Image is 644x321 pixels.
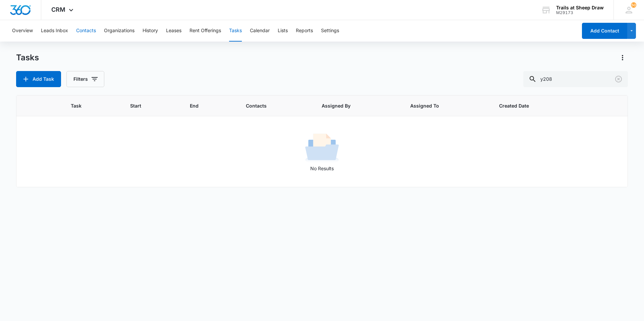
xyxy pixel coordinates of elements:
button: Add Contact [582,23,627,39]
div: notifications count [631,2,636,8]
button: Filters [66,71,104,87]
button: Leases [166,20,181,42]
div: account id [556,10,604,15]
button: History [143,20,158,42]
button: Rent Offerings [190,20,221,42]
button: Actions [617,52,628,63]
button: Overview [12,20,33,42]
button: Lists [278,20,288,42]
span: End [190,102,220,109]
span: Start [130,102,164,109]
img: No Results [305,131,339,165]
span: CRM [51,6,65,13]
div: account name [556,5,604,10]
h1: Tasks [16,53,39,63]
span: Contacts [246,102,296,109]
button: Leads Inbox [41,20,68,42]
button: Organizations [104,20,135,42]
button: Reports [296,20,313,42]
span: Assigned By [322,102,384,109]
button: Contacts [76,20,96,42]
button: Settings [321,20,339,42]
button: Clear [613,74,624,84]
button: Add Task [16,71,61,87]
span: Task [71,102,104,109]
span: Created Date [499,102,563,109]
span: Assigned To [410,102,473,109]
input: Search Tasks [523,71,628,87]
button: Tasks [229,20,242,42]
p: No Results [17,165,627,172]
span: 50 [631,2,636,8]
button: Calendar [250,20,270,42]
